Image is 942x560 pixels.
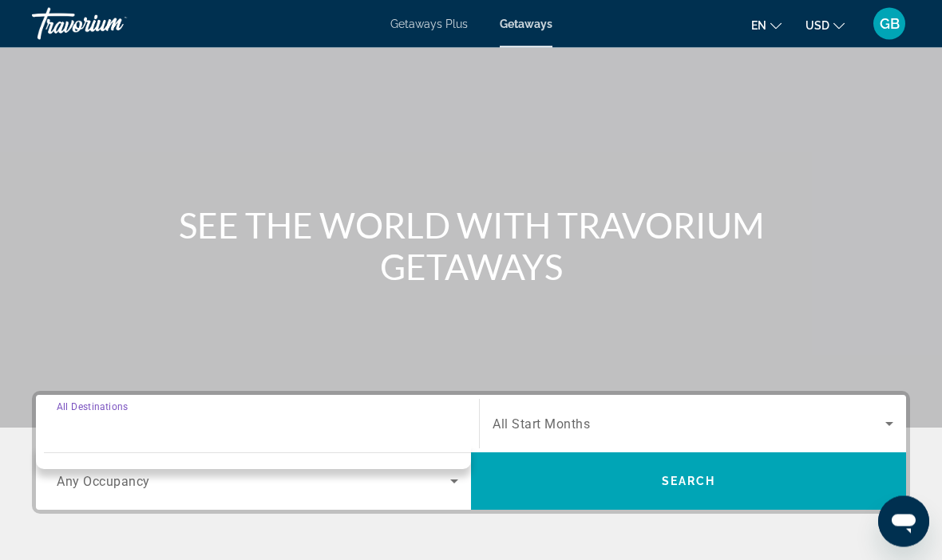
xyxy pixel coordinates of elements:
span: en [751,19,766,32]
span: USD [805,19,829,32]
a: Getaways [500,18,552,30]
h1: SEE THE WORLD WITH TRAVORIUM GETAWAYS [172,205,770,288]
div: Search widget [36,396,906,511]
button: Change language [751,14,782,37]
button: Search [471,453,906,511]
span: GB [880,16,900,32]
button: Change currency [805,14,845,37]
a: Travorium [32,3,192,45]
iframe: Button to launch messaging window [878,496,929,547]
span: All Destinations [57,401,128,412]
span: Search [662,475,716,488]
span: Any Occupancy [57,475,150,490]
span: All Start Months [493,417,590,432]
a: Getaways Plus [390,18,468,30]
button: User Menu [869,7,910,41]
